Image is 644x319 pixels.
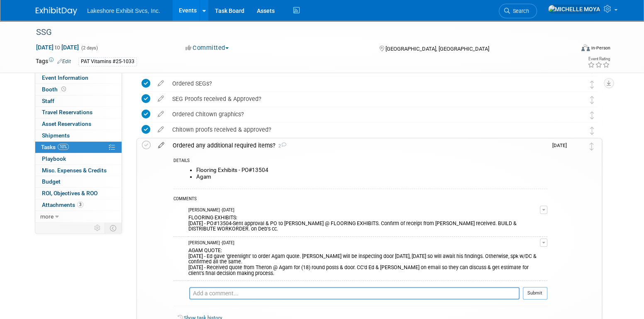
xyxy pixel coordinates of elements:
div: Ordered any additional required items? [168,138,547,152]
button: Submit [523,287,547,299]
a: edit [154,95,168,103]
a: more [35,211,122,222]
a: Tasks10% [35,142,122,153]
li: Agam [196,174,547,180]
i: Move task [590,127,594,135]
a: edit [154,126,168,133]
a: ROI, Objectives & ROO [35,188,122,199]
span: [PERSON_NAME] - [DATE] [188,207,234,213]
a: Budget [35,176,122,187]
span: [DATE] [552,142,571,148]
td: Tags [36,57,71,66]
button: Committed [183,44,232,52]
span: Playbook [42,155,66,162]
a: Misc. Expenses & Credits [35,165,122,176]
div: COMMENTS [173,195,547,204]
a: Travel Reservations [35,107,122,118]
a: edit [154,142,168,149]
div: In-Person [591,45,610,51]
span: 2 [276,143,286,149]
span: (2 days) [80,45,98,51]
div: Event Format [525,43,610,56]
a: Staff [35,96,122,107]
span: Booth [42,86,68,93]
li: Flooring Exhibits - PO#13504 [196,167,547,174]
i: Move task [590,96,594,104]
span: Attachments [42,201,83,208]
img: MICHELLE MOYA [571,79,582,90]
a: Booth [35,84,122,95]
span: [PERSON_NAME] - [DATE] [188,240,234,246]
span: Asset Reservations [42,120,91,127]
img: MICHELLE MOYA [571,94,582,105]
span: 10% [58,144,69,150]
a: Asset Reservations [35,118,122,130]
div: Ordered Chitown graphics? [168,107,555,121]
div: Chitown proofs received & approved? [168,123,555,137]
div: Event Rating [588,57,610,61]
img: MICHELLE MOYA [571,125,582,136]
img: MICHELLE MOYA [173,287,185,299]
i: Move task [590,111,594,119]
i: Move task [590,142,594,150]
span: Misc. Expenses & Credits [42,167,107,174]
span: Tasks [41,144,69,150]
div: PAT Vitamins #25-1033 [78,57,137,66]
span: ROI, Objectives & ROO [42,190,98,196]
span: Booth not reserved yet [60,86,68,92]
span: Event Information [42,74,88,81]
span: Search [510,8,529,14]
img: ExhibitDay [36,7,77,15]
a: Attachments3 [35,199,122,211]
td: Toggle Event Tabs [105,223,122,233]
div: SEG Proofs received & Approved? [168,92,555,106]
a: Playbook [35,153,122,164]
div: Ordered SEGs? [168,76,555,91]
span: Shipments [42,132,70,139]
span: to [54,44,61,51]
div: FLOORING EXHIBITS: [DATE] - PO#13504-Sent approval & PO to [PERSON_NAME] @ FLOORING EXHIBITS. Con... [188,213,540,232]
img: MICHELLE MOYA [173,240,184,251]
img: Format-Inperson.png [581,44,590,51]
a: edit [154,80,168,87]
img: MICHELLE MOYA [571,141,582,152]
a: Event Information [35,72,122,83]
span: 3 [77,201,83,208]
span: Staff [42,98,54,104]
span: more [40,213,54,220]
img: MICHELLE MOYA [571,110,582,120]
a: Search [499,4,537,18]
span: Budget [42,178,61,185]
a: edit [154,110,168,118]
span: [DATE] [DATE] [36,44,79,51]
a: Edit [57,59,71,64]
img: MICHELLE MOYA [548,5,600,14]
div: AGAM QUOTE: [DATE] - Ed gave 'greenlight' to order Agam quote. [PERSON_NAME] will be inspecting d... [188,246,540,276]
span: Lakeshore Exhibit Svcs, Inc. [87,7,160,14]
td: Personalize Event Tab Strip [90,223,105,233]
span: Travel Reservations [42,109,93,115]
span: [GEOGRAPHIC_DATA], [GEOGRAPHIC_DATA] [385,46,489,52]
i: Move task [590,81,594,88]
div: SSG [33,25,561,40]
div: DETAILS [173,158,547,165]
a: Shipments [35,130,122,141]
img: MICHELLE MOYA [173,207,184,218]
